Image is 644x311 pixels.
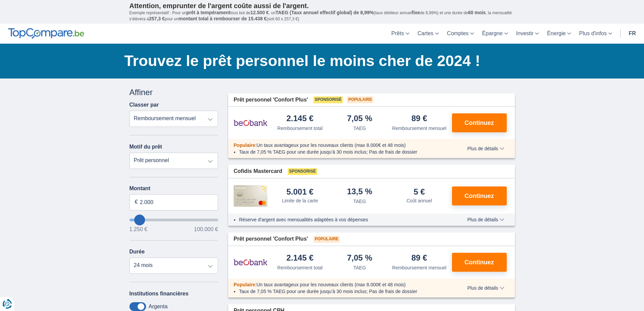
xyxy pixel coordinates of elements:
img: pret personnel Cofidis CC [234,185,267,207]
button: Continuez [452,253,507,272]
span: Un taux avantageux pour les nouveaux clients (max 8.000€ et 48 mois) [257,282,406,287]
div: Limite de la carte [282,197,318,204]
li: Taux de 7,05 % TAEG pour une durée jusqu’à 30 mois inclus; Pas de frais de dossier [239,149,448,155]
a: Plus d'infos [575,24,616,44]
div: Affiner [129,87,218,98]
button: Plus de détails [462,217,509,222]
button: Plus de détails [462,146,509,151]
div: TAEG [353,264,366,271]
span: montant total à rembourser de 15.438 € [178,16,267,21]
span: 60 mois [468,10,486,15]
label: Institutions financières [129,291,189,297]
span: Prêt personnel 'Confort Plus' [234,96,308,104]
input: wantToBorrow [129,219,218,221]
span: Plus de détails [467,217,504,222]
h1: Trouvez le prêt personnel le moins cher de 2024 ! [124,50,515,71]
li: Réserve d'argent avec mensualités adaptées à vos dépenses [239,216,448,223]
div: 7,05 % [347,114,372,124]
div: TAEG [353,198,366,205]
label: Durée [129,249,145,255]
span: Sponsorisé [288,168,317,175]
span: prêt à tempérament [186,10,230,15]
label: Motif du prêt [129,144,162,150]
div: Remboursement total [277,264,323,271]
div: Remboursement total [277,125,323,132]
span: Cofidis Mastercard [234,168,282,175]
span: Continuez [464,259,494,265]
a: Énergie [543,24,575,44]
label: Argenta [149,304,168,310]
span: Populaire [234,282,255,287]
div: 5 € [414,188,425,196]
span: Continuez [464,193,494,199]
span: Populaire [347,96,373,103]
img: pret personnel Beobank [234,254,267,271]
span: Un taux avantageux pour les nouveaux clients (max 8.000€ et 48 mois) [257,142,406,148]
a: Épargne [478,24,512,44]
span: Populaire [234,142,255,148]
img: pret personnel Beobank [234,114,267,131]
button: Continuez [452,186,507,205]
span: 100.000 € [194,227,218,232]
span: Continuez [464,120,494,126]
p: Exemple représentatif : Pour un tous but de , un (taux débiteur annuel de 8,99%) et une durée de ... [129,10,515,22]
img: TopCompare [8,28,84,39]
div: 89 € [411,114,427,124]
div: TAEG [353,125,366,132]
label: Montant [129,185,218,192]
span: 1.250 € [129,227,147,232]
div: 5.001 € [286,188,313,196]
label: Classer par [129,102,159,108]
div: : [228,281,453,288]
div: 13,5 % [347,187,372,197]
a: Cartes [413,24,443,44]
a: fr [625,24,640,44]
div: : [228,142,453,149]
div: 2.145 € [286,254,313,263]
a: Prêts [387,24,413,44]
span: TAEG (Taux annuel effectif global) de 8,99% [276,10,374,15]
span: Plus de détails [467,146,504,151]
span: € [135,198,138,206]
div: 7,05 % [347,254,372,263]
p: Attention, emprunter de l'argent coûte aussi de l'argent. [129,2,515,10]
span: Sponsorisé [313,96,343,103]
button: Plus de détails [462,285,509,291]
span: Plus de détails [467,286,504,290]
a: Investir [512,24,543,44]
div: 2.145 € [286,114,313,124]
div: Remboursement mensuel [392,264,446,271]
a: Comptes [443,24,478,44]
div: Remboursement mensuel [392,125,446,132]
span: 12.500 € [251,10,269,15]
span: 257,3 € [149,16,165,21]
li: Taux de 7,05 % TAEG pour une durée jusqu’à 30 mois inclus; Pas de frais de dossier [239,288,448,295]
button: Continuez [452,113,507,132]
div: 89 € [411,254,427,263]
span: fixe [412,10,420,15]
span: Populaire [313,236,340,243]
span: Prêt personnel 'Confort Plus' [234,235,308,243]
div: Coût annuel [406,197,432,204]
